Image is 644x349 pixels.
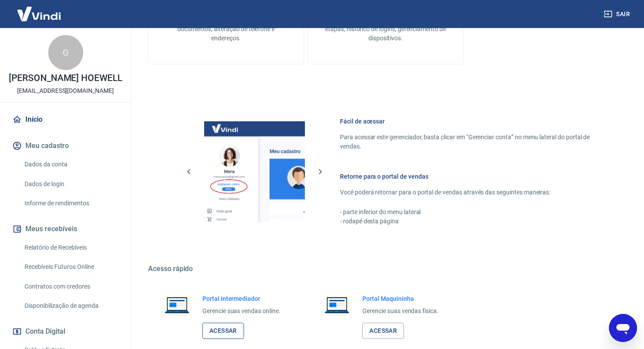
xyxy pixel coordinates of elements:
p: Gestão de dados cadastrais, envio de documentos, alteração de telefone e endereços. [163,15,290,43]
a: Dados de login [21,175,120,193]
button: Meus recebíveis [11,219,120,239]
button: Sair [602,6,633,22]
div: G [48,35,83,70]
p: - rodapé desta página [340,217,602,226]
p: [PERSON_NAME] HOEWELL [9,74,122,83]
a: Relatório de Recebíveis [21,239,120,257]
button: Conta Digital [11,322,120,341]
a: Disponibilização de agenda [21,297,120,315]
p: Alteração de senha, autenticação em duas etapas, histórico de logins, gerenciamento de dispositivos. [322,15,449,43]
a: Informe de rendimentos [21,194,120,212]
button: Meu cadastro [11,136,120,155]
p: Gerencie suas vendas física. [362,307,439,316]
h6: Retorne para o portal de vendas [340,172,602,181]
a: Acessar [362,323,404,339]
p: [EMAIL_ADDRESS][DOMAIN_NAME] [17,86,114,95]
p: Gerencie suas vendas online. [202,307,280,316]
iframe: Botão para abrir a janela de mensagens [609,314,637,342]
img: Imagem de um notebook aberto [318,294,355,315]
img: Imagem da dashboard mostrando o botão de gerenciar conta na sidebar no lado esquerdo [204,121,305,222]
p: - parte inferior do menu lateral [340,208,602,217]
a: Acessar [202,323,244,339]
a: Contratos com credores [21,278,120,296]
h6: Portal Maquininha [362,294,439,303]
img: Imagem de um notebook aberto [159,294,195,315]
img: Vindi [11,0,67,27]
h5: Acesso rápido [148,264,623,273]
p: Você poderá retornar para o portal de vendas através das seguintes maneiras: [340,188,602,197]
h6: Fácil de acessar [340,117,602,126]
p: Para acessar este gerenciador, basta clicar em “Gerenciar conta” no menu lateral do portal de ven... [340,133,602,151]
h6: Portal Intermediador [202,294,280,303]
a: Dados da conta [21,155,120,173]
a: Início [11,110,120,129]
a: Recebíveis Futuros Online [21,258,120,276]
